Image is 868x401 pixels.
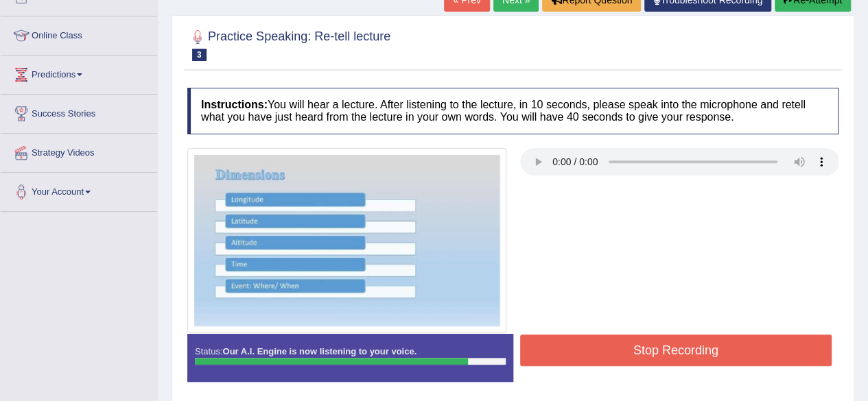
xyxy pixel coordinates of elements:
a: Success Stories [1,95,157,129]
div: Status: [187,334,513,382]
h2: Practice Speaking: Re-tell lecture [187,27,390,61]
a: Online Class [1,16,157,51]
h4: You will hear a lecture. After listening to the lecture, in 10 seconds, please speak into the mic... [187,88,838,134]
span: 3 [192,49,207,61]
a: Predictions [1,56,157,90]
b: Instructions: [201,99,268,110]
button: Stop Recording [520,335,832,366]
a: Your Account [1,173,157,207]
a: Strategy Videos [1,134,157,168]
strong: Our A.I. Engine is now listening to your voice. [222,346,417,356]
